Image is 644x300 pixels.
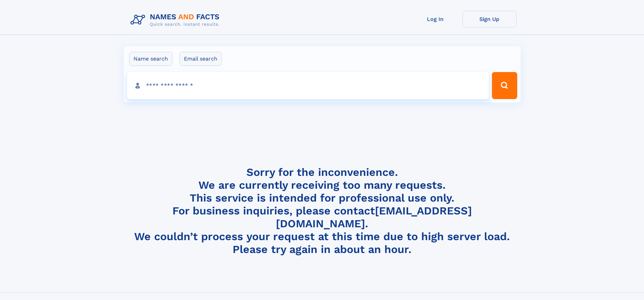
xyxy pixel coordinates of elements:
[492,72,517,99] button: Search Button
[408,11,462,27] a: Log In
[129,52,172,66] label: Name search
[127,72,489,99] input: search input
[180,52,222,66] label: Email search
[462,11,517,27] a: Sign Up
[128,11,225,29] img: Logo Names and Facts
[128,166,517,256] h4: Sorry for the inconvenience. We are currently receiving too many requests. This service is intend...
[276,204,472,230] a: [EMAIL_ADDRESS][DOMAIN_NAME]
